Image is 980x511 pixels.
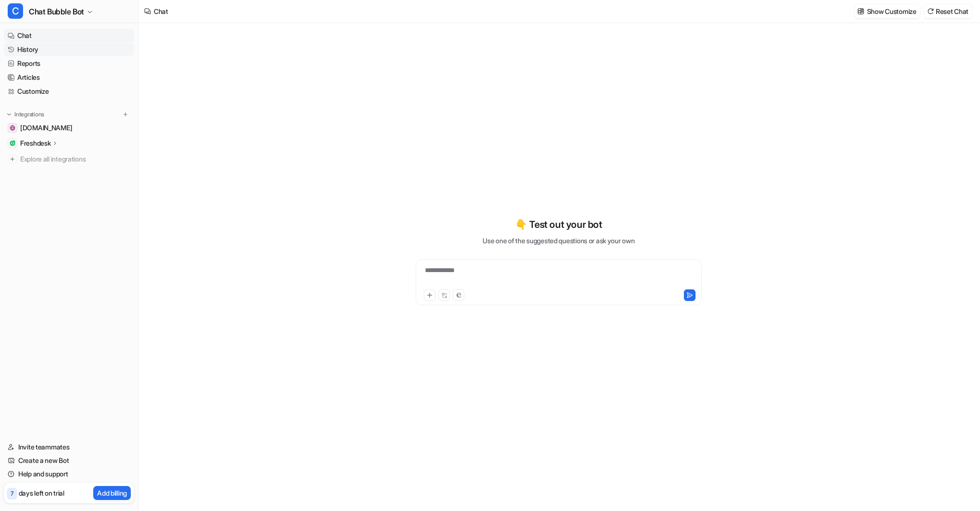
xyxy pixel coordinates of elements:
a: Chat [4,29,134,42]
a: Create a new Bot [4,454,134,467]
p: 7 [11,489,13,498]
img: menu_add.svg [122,111,129,118]
img: drivingtests.co.uk [10,125,15,131]
span: [DOMAIN_NAME] [20,123,72,133]
a: Reports [4,57,134,70]
img: customize [857,8,864,15]
p: Integrations [14,111,44,118]
span: C [8,3,23,19]
a: Invite teammates [4,440,134,454]
a: Explore all integrations [4,152,134,166]
button: Reset Chat [924,4,972,18]
a: Customize [4,85,134,98]
button: Integrations [4,110,47,119]
p: days left on trial [19,488,64,498]
a: Help and support [4,467,134,481]
p: 👇 Test out your bot [515,217,602,232]
p: Use one of the suggested questions or ask your own [483,236,634,246]
img: Freshdesk [10,140,15,146]
span: Explore all integrations [20,151,130,167]
a: History [4,43,134,56]
span: Chat Bubble Bot [29,5,84,18]
p: Add billing [97,488,127,498]
p: Freshdesk [20,138,50,148]
button: Show Customize [855,4,920,18]
a: Articles [4,71,134,84]
button: Add billing [93,486,131,500]
p: Show Customize [867,6,917,16]
img: reset [927,8,934,15]
img: expand menu [6,111,12,118]
div: Chat [154,6,168,16]
img: explore all integrations [8,154,17,164]
a: drivingtests.co.uk[DOMAIN_NAME] [4,121,134,135]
